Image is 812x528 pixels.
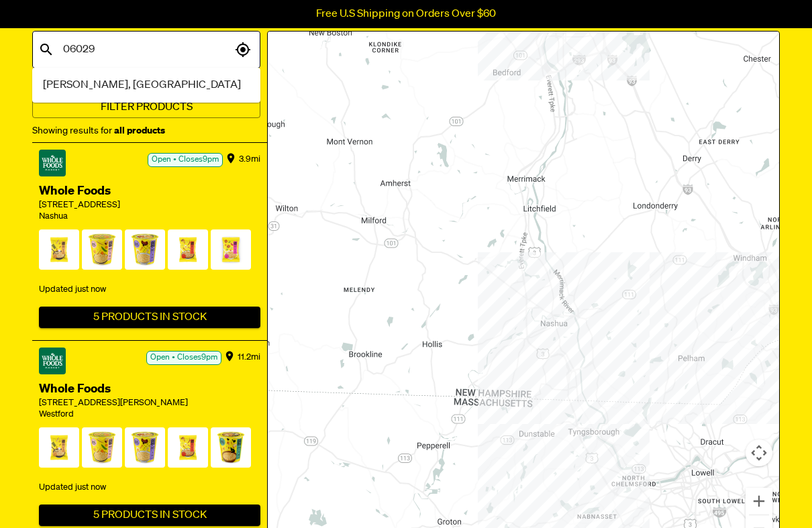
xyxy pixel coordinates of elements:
div: [STREET_ADDRESS][PERSON_NAME] [39,398,260,409]
div: Whole Foods [39,183,260,200]
span: [PERSON_NAME], [GEOGRAPHIC_DATA] [43,77,241,93]
div: Whole Foods [39,381,260,398]
div: Open • Closes 9pm [148,153,223,167]
div: Showing results for [32,123,260,139]
div: Open • Closes 9pm [146,351,221,365]
button: Map camera controls [746,439,772,466]
div: Westford [39,409,260,421]
button: 5 Products In Stock [39,505,260,526]
div: 11.2 mi [238,348,260,368]
div: Updated just now [39,476,260,499]
strong: all products [114,126,165,136]
button: Filter Products [32,97,260,118]
div: Updated just now [39,278,260,301]
button: Zoom in [746,488,772,515]
div: 3.9 mi [239,150,260,170]
button: 5 Products In Stock [39,307,260,328]
div: Nashua [39,211,260,223]
input: Search city or postal code [60,37,232,62]
p: Free U.S Shipping on Orders Over $60 [316,8,496,20]
div: [STREET_ADDRESS] [39,200,260,211]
